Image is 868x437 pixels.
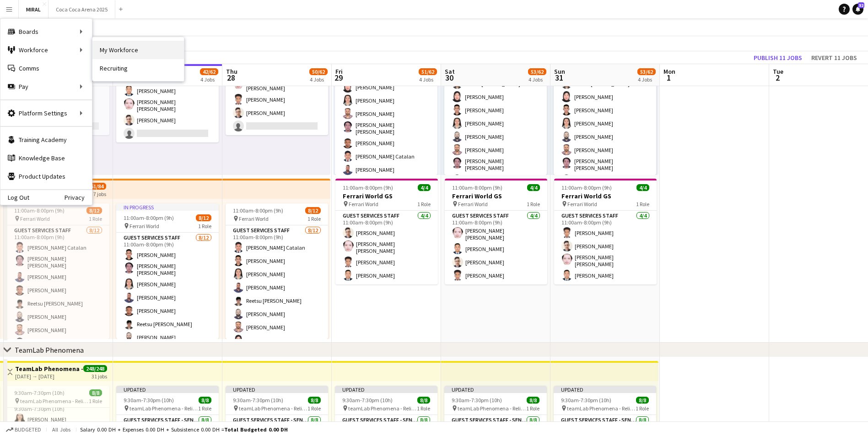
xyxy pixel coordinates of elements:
span: 53/62 [528,68,546,75]
div: 7 jobs [93,190,106,197]
span: 1 Role [89,398,102,404]
div: 4 Jobs [419,76,437,83]
span: Sat [445,67,455,76]
span: 4/4 [418,184,431,191]
button: Revert 11 jobs [808,52,861,64]
span: 1 Role [198,223,211,229]
span: 52 [858,2,864,8]
span: 1 Role [636,405,649,412]
span: Ferrari World [349,201,378,208]
span: 11:00am-8:00pm (9h) [124,214,174,221]
span: teamLab Phenomena - Relievers [348,405,417,412]
h3: TeamLab Phenomena - Relievers [15,365,83,373]
h3: Ferrari World GS [554,192,657,200]
app-card-role: Guest Services Staff3/411:00am-8:00pm (9h)[PERSON_NAME][PERSON_NAME] [PERSON_NAME][PERSON_NAME] [116,69,219,142]
app-card-role: Guest Services Staff4/411:00am-8:00pm (9h)[PERSON_NAME][PERSON_NAME] [PERSON_NAME][PERSON_NAME][P... [335,211,438,284]
app-card-role: Guest Services Staff8/1211:00am-8:00pm (9h)[PERSON_NAME] Catalan[PERSON_NAME] [PERSON_NAME][GEOGR... [7,225,109,405]
span: 1 Role [198,405,211,412]
span: Mon [663,67,675,76]
a: 52 [852,4,863,15]
div: TeamLab Phenomena [15,345,84,355]
span: 1 Role [417,201,431,208]
span: teamLab Phenomena - Relievers [20,398,89,404]
span: 11:00am-8:00pm (9h) [233,207,283,214]
span: 53/62 [637,68,656,75]
div: Boards [0,22,92,41]
span: 61/84 [88,183,106,190]
span: 4/4 [527,184,540,191]
app-job-card: 11:00am-8:00pm (9h)8/12 Ferrari World1 RoleGuest Services Staff8/1211:00am-8:00pm (9h)Reetsu [PER... [335,39,437,175]
div: 31 jobs [92,372,107,380]
div: Updated [116,386,219,393]
span: 8/8 [417,397,430,404]
app-job-card: 11:00am-8:00pm (9h)8/12 Ferrari World1 RoleGuest Services Staff8/1211:00am-8:00pm (9h)[PERSON_NAM... [226,203,328,339]
span: Ferrari World [20,215,50,222]
span: 8/8 [308,397,321,404]
span: 50/62 [309,68,328,75]
span: 42/62 [200,68,218,75]
app-card-role: Guest Services Staff8/1211:00am-8:00pm (9h)[PERSON_NAME][PERSON_NAME] [PERSON_NAME][GEOGRAPHIC_DA... [116,233,219,413]
span: Ferrari World [458,201,488,208]
div: 4 Jobs [200,76,218,83]
div: Pay [0,77,92,96]
div: Updated [444,386,547,393]
app-job-card: In progress11:00am-8:00pm (9h)3/4 Ferrari World1 RoleGuest Services Staff3/411:00am-8:00pm (9h)[P... [116,39,219,142]
div: 11:00am-8:00pm (9h)4/4Ferrari World GS Ferrari World1 RoleGuest Services Staff4/411:00am-8:00pm (... [445,179,547,284]
app-job-card: In progress11:00am-8:00pm (9h)8/12 Ferrari World1 RoleGuest Services Staff8/1211:00am-8:00pm (9h)... [116,203,219,339]
div: 11:00am-8:00pm (9h)4/4Ferrari World GS Ferrari World1 RoleGuest Services Staff4/411:00am-8:00pm (... [554,179,657,284]
app-card-role: Guest Services Staff10/1211:00am-8:00pm (9h)Reetsu [PERSON_NAME][PERSON_NAME][PERSON_NAME][PERSON... [444,61,547,241]
a: Knowledge Base [0,149,92,167]
span: Thu [226,67,237,76]
div: In progress [116,203,219,211]
app-job-card: 11:00am-8:00pm (9h)4/4Ferrari World GS Ferrari World1 RoleGuest Services Staff4/411:00am-8:00pm (... [335,179,438,284]
span: Budgeted [15,426,41,433]
span: teamLab Phenomena - Relievers [458,405,526,412]
span: 29 [334,72,343,83]
span: 11:00am-8:00pm (9h) [452,184,502,191]
span: 248/248 [83,365,107,372]
a: Training Academy [0,131,92,149]
span: 51/62 [419,68,437,75]
app-card-role: Guest Services Staff4/411:00am-8:00pm (9h)[PERSON_NAME][PERSON_NAME][PERSON_NAME] [PERSON_NAME][P... [554,211,657,284]
span: 9:30am-7:30pm (10h) [452,397,502,404]
span: 31 [553,72,565,83]
span: Sun [554,67,565,76]
app-card-role: Guest Services Staff8/1211:00am-8:00pm (9h)[PERSON_NAME] Catalan[PERSON_NAME][PERSON_NAME][PERSON... [226,225,328,403]
app-card-role: Guest Services Staff3/411:00am-8:00pm (9h)[PERSON_NAME] [PERSON_NAME][PERSON_NAME][PERSON_NAME] [226,61,328,135]
div: 11:00am-8:00pm (9h)3/4 Ferrari World1 RoleGuest Services Staff3/411:00am-8:00pm (9h)[PERSON_NAME]... [226,39,328,135]
a: My Workforce [92,41,184,59]
a: Privacy [65,194,92,201]
span: 11:00am-8:00pm (9h) [561,184,612,191]
span: teamLab Phenomena - Relievers [567,405,636,412]
span: All jobs [50,426,72,433]
span: 9:30am-7:30pm (10h) [233,397,283,404]
span: 4/4 [636,184,649,191]
app-job-card: 11:00am-8:00pm (9h)10/12 Ferrari World1 RoleGuest Services Staff10/1211:00am-8:00pm (9h)Reetsu [P... [554,39,656,175]
span: Total Budgeted 0.00 DH [224,426,288,433]
span: 1 Role [307,405,321,412]
div: 11:00am-8:00pm (9h)10/12 Ferrari World1 RoleGuest Services Staff10/1211:00am-8:00pm (9h)Reetsu [P... [444,39,547,175]
div: 11:00am-8:00pm (9h)8/12 Ferrari World1 RoleGuest Services Staff8/1211:00am-8:00pm (9h)[PERSON_NAM... [7,203,109,339]
span: 9:30am-7:30pm (10h) [124,397,174,404]
span: 8/8 [636,397,649,404]
span: 1 [662,72,675,83]
span: 30 [443,72,455,83]
div: Updated [226,386,328,393]
a: Product Updates [0,167,92,186]
span: 8/8 [89,389,102,396]
div: Salary 0.00 DH + Expenses 0.00 DH + Subsistence 0.00 DH = [80,426,288,433]
span: 1 Role [417,405,430,412]
h3: Ferrari World GS [445,192,547,200]
span: Ferrari World [567,201,597,208]
span: 1 Role [526,405,539,412]
div: 4 Jobs [528,76,546,83]
div: Workforce [0,41,92,59]
app-card-role: Guest Services Staff10/1211:00am-8:00pm (9h)Reetsu [PERSON_NAME][PERSON_NAME][PERSON_NAME][PERSON... [554,61,656,241]
span: 9:30am-7:30pm (10h) [342,397,393,404]
div: Updated [335,386,437,393]
div: Updated [554,386,656,393]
